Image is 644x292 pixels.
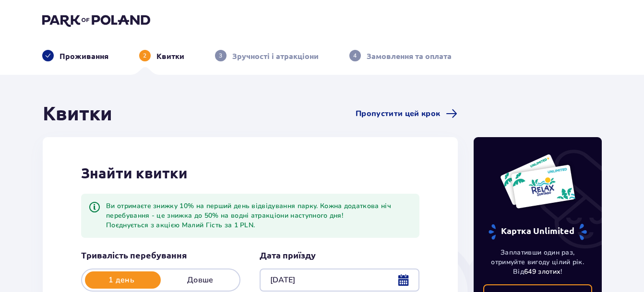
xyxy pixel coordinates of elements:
p: Дата приїзду [260,249,316,261]
span: 649 злотих [524,267,561,276]
p: Проживання [60,51,108,61]
p: Заплативши один раз, отримуйте вигоду цілий рік. Від ! [483,248,593,277]
a: Пропустити цей крок [356,108,457,119]
div: 4Замовлення та оплата [349,50,452,61]
img: Дві річні картки до Suntago з написом 'UNLIMITED RELAX', на білому тлі з тропічним листям і сонцем. [500,153,576,209]
h2: Знайти квитки [81,164,419,182]
div: 2Квитки [139,50,184,61]
p: Поєднується з акцією Малий Гість за 1 PLN. [106,221,412,230]
p: 2 [143,51,146,60]
h1: Квитки [43,102,112,126]
img: Park of Poland logo [42,13,150,27]
div: Ви отримаєте знижку 10% на перший день відвідування парку. Кожна додаткова ніч перебування - це з... [106,201,412,230]
p: Квитки [156,51,184,61]
div: Проживання [42,50,108,61]
p: Тривалість перебування [81,249,187,261]
p: Картка Unlimited [488,223,588,240]
span: Пропустити цей крок [356,108,440,119]
p: 4 [353,51,357,60]
p: 1 день [82,275,161,285]
div: 3Зручності і атракціони [215,50,319,61]
p: Зручності і атракціони [232,51,319,61]
p: Довше [161,275,239,285]
p: 3 [219,51,222,60]
p: Замовлення та оплата [367,51,452,61]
